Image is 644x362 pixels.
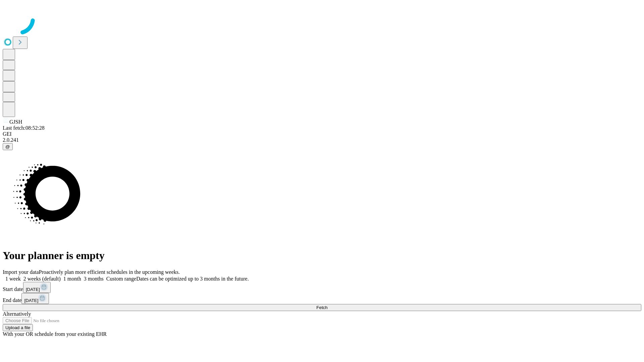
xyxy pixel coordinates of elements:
[316,305,327,310] span: Fetch
[23,276,61,282] span: 2 weeks (default)
[3,125,45,131] span: Last fetch: 08:52:28
[136,276,249,282] span: Dates can be optimized up to 3 months in the future.
[3,131,641,137] div: GEI
[26,287,40,292] span: [DATE]
[3,143,13,150] button: @
[5,276,21,282] span: 1 week
[3,137,641,143] div: 2.0.241
[23,282,51,293] button: [DATE]
[3,331,107,337] span: With your OR schedule from your existing EHR
[24,298,38,303] span: [DATE]
[3,293,641,304] div: End date
[3,311,31,317] span: Alternatively
[3,249,641,262] h1: Your planner is empty
[39,269,180,275] span: Proactively plan more efficient schedules in the upcoming weeks.
[63,276,81,282] span: 1 month
[84,276,104,282] span: 3 months
[3,304,641,311] button: Fetch
[21,293,49,304] button: [DATE]
[3,324,33,331] button: Upload a file
[106,276,136,282] span: Custom range
[3,269,39,275] span: Import your data
[5,144,10,149] span: @
[9,119,22,125] span: GJSH
[3,282,641,293] div: Start date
